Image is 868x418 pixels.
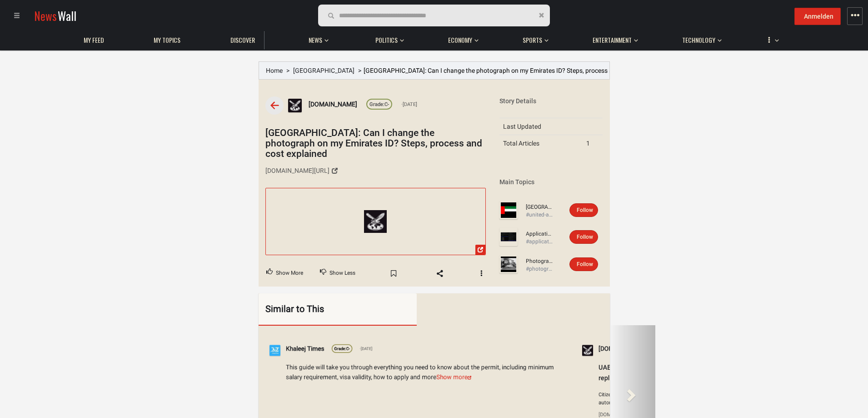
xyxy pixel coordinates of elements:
div: #photographic-studio [526,265,553,273]
div: C- [334,346,349,352]
span: UAE introduces single-step Emirates ID renewal and replacement system [599,363,750,382]
a: News [304,31,327,49]
a: Economy [444,31,477,49]
span: [GEOGRAPHIC_DATA]: Can I change the photograph on my Emirates ID? Steps, process and cost explained [364,67,662,74]
span: Share [427,266,453,281]
div: Similar to This [265,302,383,316]
a: Politics [371,31,402,49]
img: UAE: Can I change the photograph on my Emirates ID? Steps ... [364,210,387,233]
img: Profile picture of Application software [499,228,518,246]
span: Sports [523,36,542,44]
span: Anmelden [804,13,833,20]
a: Grade:C- [331,344,352,353]
span: News [34,7,57,24]
button: Economy [444,27,479,49]
button: Upvote [259,265,311,282]
span: Economy [448,36,472,44]
button: Anmelden [794,8,841,25]
div: [DOMAIN_NAME][URL] [599,410,650,418]
a: Photographic studio [526,257,553,265]
div: This guide will take you through everything you need to know about the permit, including minimum ... [286,362,559,382]
span: Bookmark [380,266,407,281]
a: Show more [436,373,471,381]
a: Khaleej Times [286,343,324,353]
span: Discover [230,36,255,44]
td: Last Updated [499,118,583,135]
a: [DOMAIN_NAME][URL] [265,163,486,179]
a: [DOMAIN_NAME] [309,99,357,109]
span: Grade: [369,101,384,107]
img: Profile picture of gulfnews.com [288,99,302,112]
a: Technology [678,31,720,49]
td: Total Articles [499,135,583,152]
a: Application software [526,230,553,238]
a: UAE: Can I change the photograph on my Emirates ID? Steps ... [265,188,486,256]
button: News [304,27,331,49]
div: [DOMAIN_NAME][URL] [265,166,329,176]
img: Profile picture of United Arab Emirates [499,201,518,219]
div: C- [369,101,389,109]
span: My topics [154,36,180,44]
span: [DATE] [359,345,372,352]
button: Technology [678,27,722,49]
img: Profile picture of Khaleej Times [269,345,280,356]
div: Main Topics [499,177,603,186]
a: Sports [518,31,547,49]
img: Profile picture of Photographic studio [499,255,518,273]
span: My Feed [84,36,104,44]
a: Home [266,67,283,74]
button: Downvote [312,265,363,282]
span: Show Less [329,267,355,279]
div: #application-software [526,238,553,246]
span: Show More [276,267,303,279]
span: Citizens can now renew or replace IDs in one step, with validity automatically set by age [599,390,757,407]
a: [GEOGRAPHIC_DATA] [526,203,553,211]
span: Follow [577,207,593,213]
span: News [309,36,322,44]
span: Technology [682,36,715,44]
div: Story Details [499,96,603,106]
a: [DOMAIN_NAME] [599,343,647,353]
img: Profile picture of gulfnews.com [582,345,593,356]
button: Entertainment [588,27,638,49]
a: Entertainment [588,31,636,49]
span: Follow [577,234,593,240]
a: Grade:C- [366,99,392,110]
span: Wall [58,7,76,24]
span: Politics [375,36,398,44]
h1: [GEOGRAPHIC_DATA]: Can I change the photograph on my Emirates ID? Steps, process and cost explained [265,128,486,159]
a: [GEOGRAPHIC_DATA] [293,67,354,74]
td: 1 [583,135,603,152]
button: Sports [518,27,549,49]
a: NewsWall [34,7,76,24]
span: Grade: [334,346,346,351]
button: Politics [371,27,404,49]
span: Follow [577,261,593,267]
span: Entertainment [593,36,632,44]
div: #united-arab-[GEOGRAPHIC_DATA] [526,211,553,219]
span: [DATE] [401,101,417,109]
